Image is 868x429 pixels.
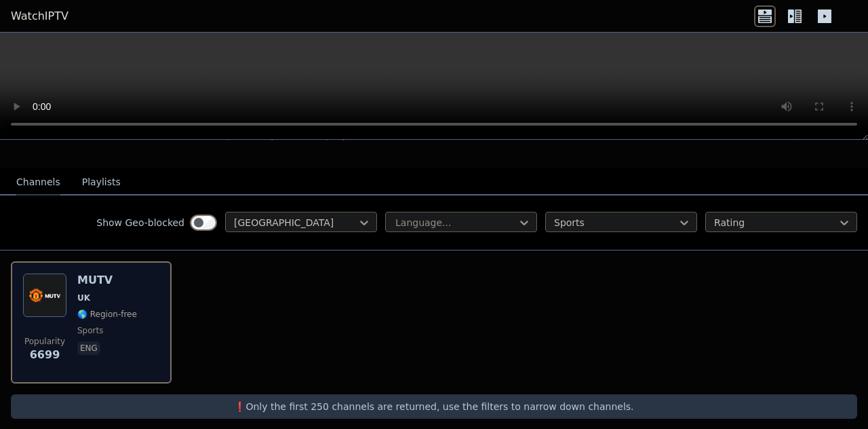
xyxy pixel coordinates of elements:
[16,170,60,195] button: Channels
[23,274,66,317] img: MUTV
[96,216,184,229] label: Show Geo-blocked
[30,347,60,363] span: 6699
[77,325,103,336] span: sports
[11,8,68,24] a: WatchIPTV
[24,336,65,347] span: Popularity
[77,293,90,303] span: UK
[77,341,100,355] p: eng
[82,170,121,195] button: Playlists
[77,309,137,320] span: 🌎 Region-free
[16,400,852,413] p: ❗️Only the first 250 channels are returned, use the filters to narrow down channels.
[77,274,137,287] h6: MUTV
